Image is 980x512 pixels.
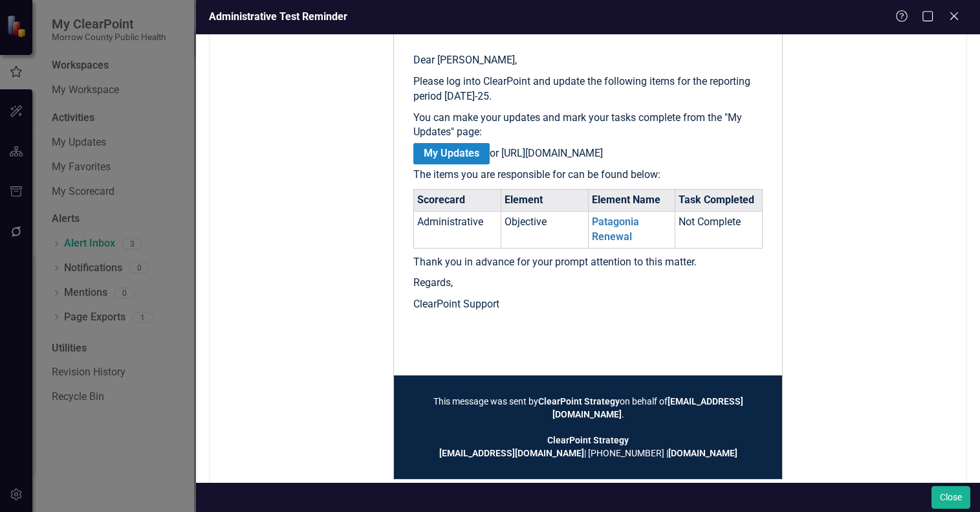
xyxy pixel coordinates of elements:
p: ClearPoint Support [413,297,763,312]
td: Objective [501,211,588,248]
td: Administrative [414,211,501,248]
a: [EMAIL_ADDRESS][DOMAIN_NAME] [439,448,584,458]
th: Element Name [588,189,675,211]
p: You can make your updates and mark your tasks complete from the "My Updates" page: [413,111,763,140]
td: This message was sent by on behalf of . | [PHONE_NUMBER] | [413,395,763,460]
a: [DOMAIN_NAME] [668,448,737,458]
th: Task Completed [675,189,763,211]
td: Not Complete [675,211,763,248]
p: Thank you in advance for your prompt attention to this matter. [413,255,763,270]
p: The items you are responsible for can be found below: [413,168,763,183]
a: Patagonia Renewal [592,216,639,243]
span: Administrative Test Reminder [209,10,347,23]
p: Regards, [413,276,763,291]
a: My Updates [413,143,490,164]
p: Please log into ClearPoint and update the following items for the reporting period [DATE]-25. [413,74,763,104]
a: [EMAIL_ADDRESS][DOMAIN_NAME] [552,396,743,419]
th: Scorecard [414,189,501,211]
strong: ClearPoint Strategy [547,435,629,445]
button: Close [931,486,970,509]
p: Dear [PERSON_NAME], [413,53,763,68]
th: Element [501,189,588,211]
strong: ClearPoint Strategy [538,396,620,406]
p: or [URL][DOMAIN_NAME] [413,146,763,161]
